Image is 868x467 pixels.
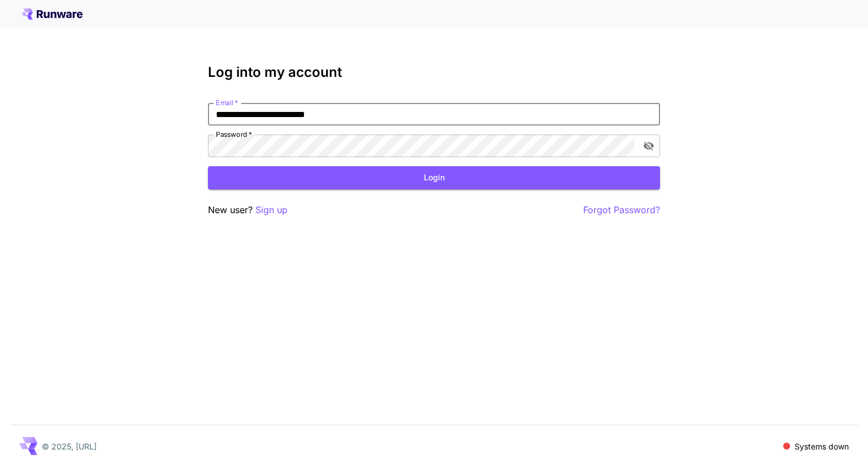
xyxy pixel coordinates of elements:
button: Login [208,166,660,189]
h3: Log into my account [208,64,660,80]
label: Password [216,129,252,139]
label: Email [216,98,238,107]
p: © 2025, [URL] [42,440,97,452]
button: Forgot Password? [583,203,660,217]
button: toggle password visibility [639,136,659,156]
p: New user? [208,203,288,217]
p: Systems down [795,440,849,452]
button: Sign up [255,203,288,217]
